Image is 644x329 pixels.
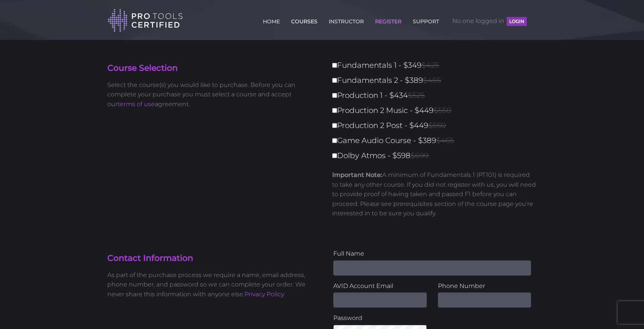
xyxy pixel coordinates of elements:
input: Fundamentals 1 - $349$425 [332,63,337,68]
h4: Course Selection [107,62,316,74]
input: Fundamentals 2 - $389$465 [332,78,337,83]
label: Phone Number [438,281,531,291]
label: Production 2 Music - $449 [332,104,541,117]
label: Fundamentals 1 - $349 [332,59,541,72]
input: Production 2 Post - $449$550 [332,123,337,128]
a: INSTRUCTOR [327,14,366,26]
span: $465 [423,76,441,85]
h4: Contact Information [107,253,316,264]
label: Production 2 Post - $449 [332,119,541,132]
p: Select the course(s) you would like to purchase. Before you can complete your purchase you must s... [107,80,316,109]
label: Game Audio Course - $389 [332,134,541,147]
a: COURSES [289,14,319,26]
label: Fundamentals 2 - $389 [332,74,541,87]
input: Dolby Atmos - $598$699 [332,153,337,158]
label: Production 1 - $434 [332,89,541,102]
a: HOME [261,14,282,26]
a: terms of use [118,101,155,108]
p: A minimum of Fundamentals 1 (PT101) is required to take any other course. If you did not register... [332,170,537,218]
p: As part of the purchase process we require a name, email address, phone number, and password so w... [107,270,316,299]
span: $465 [436,136,454,145]
label: AVID Account Email [333,281,427,291]
label: Dolby Atmos - $598 [332,149,541,162]
span: $425 [421,61,439,70]
span: $550 [428,121,446,130]
a: REGISTER [373,14,403,26]
label: Full Name [333,249,531,259]
a: Privacy Policy [244,291,284,298]
span: No one logged in [452,10,527,32]
label: Password [333,313,427,323]
a: SUPPORT [411,14,441,26]
input: Game Audio Course - $389$465 [332,138,337,143]
input: Production 2 Music - $449$550 [332,108,337,113]
span: $550 [433,106,451,115]
img: Pro Tools Certified Logo [108,8,183,33]
span: $699 [411,151,429,160]
button: LOGIN [507,17,527,26]
strong: Important Note: [332,171,382,178]
span: $525 [408,91,425,100]
input: Production 1 - $434$525 [332,93,337,98]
